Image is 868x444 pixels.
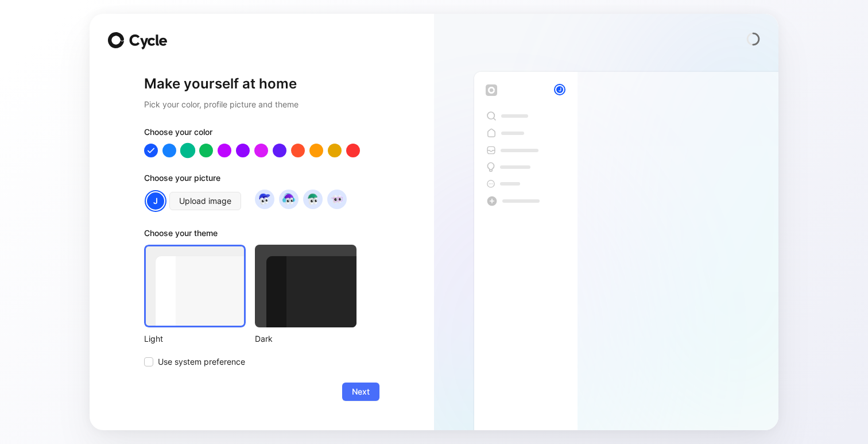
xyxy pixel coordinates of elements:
[329,191,344,207] img: avatar
[144,332,246,346] div: Light
[486,84,497,96] img: workspace-default-logo-wX5zAyuM.png
[169,192,241,210] button: Upload image
[352,385,370,399] span: Next
[144,125,379,144] div: Choose your color
[342,383,379,401] button: Next
[144,171,379,190] div: Choose your picture
[555,85,564,94] div: J
[144,98,379,111] h2: Pick your color, profile picture and theme
[257,191,272,207] img: avatar
[305,191,320,207] img: avatar
[144,226,356,245] div: Choose your theme
[179,194,231,208] span: Upload image
[281,191,296,207] img: avatar
[158,355,245,369] span: Use system preference
[144,75,379,93] h1: Make yourself at home
[146,191,165,211] div: J
[255,332,356,346] div: Dark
